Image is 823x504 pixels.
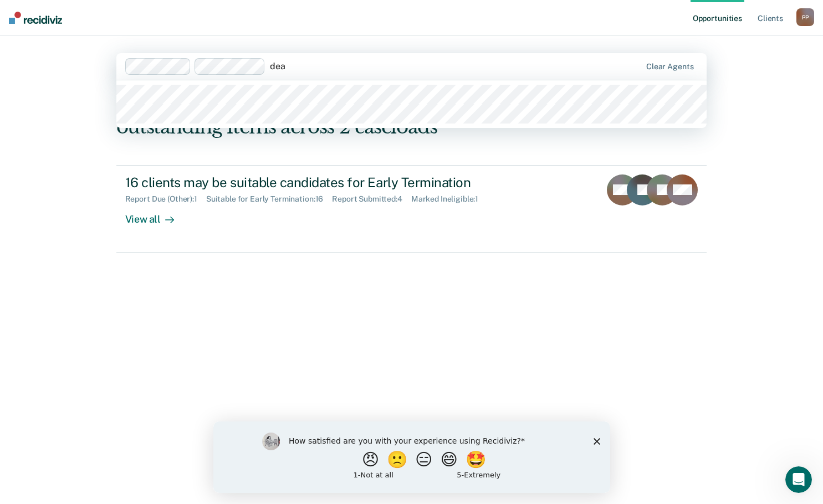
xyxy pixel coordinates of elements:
a: 16 clients may be suitable candidates for Early TerminationReport Due (Other):1Suitable for Early... [116,165,707,253]
iframe: Intercom live chat [785,466,812,493]
div: Clear agents [646,62,693,71]
div: Hi, [PERSON_NAME]. We’ve found some outstanding items across 2 caseloads [116,93,589,138]
div: P P [796,8,814,26]
button: PP [796,8,814,26]
div: Report Submitted : 4 [332,194,411,204]
div: 16 clients may be suitable candidates for Early Termination [125,174,514,191]
div: Marked Ineligible : 1 [411,194,487,204]
div: View all [125,204,187,225]
div: Suitable for Early Termination : 16 [206,194,332,204]
div: Report Due (Other) : 1 [125,194,206,204]
iframe: Survey by Kim from Recidiviz [213,421,610,493]
img: Recidiviz [9,12,62,24]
